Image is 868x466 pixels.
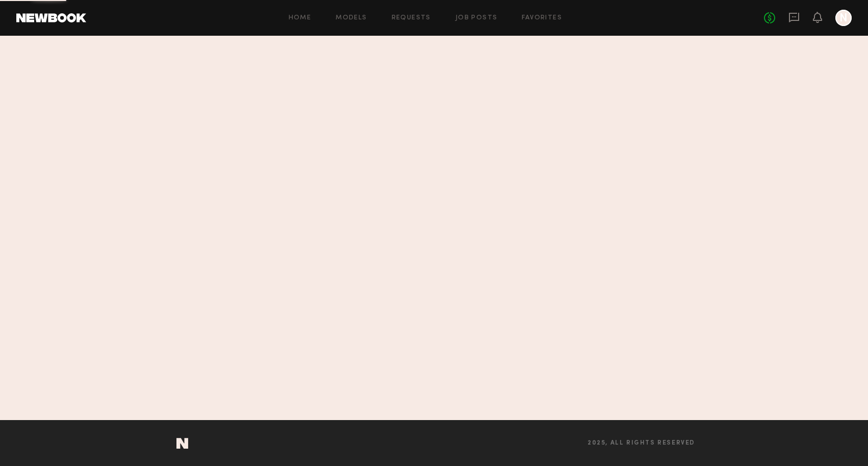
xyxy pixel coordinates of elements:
[588,440,695,447] span: 2025, all rights reserved
[522,15,562,21] a: Favorites
[455,15,498,21] a: Job Posts
[289,15,312,21] a: Home
[336,15,367,21] a: Models
[835,10,852,26] a: N
[392,15,431,21] a: Requests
